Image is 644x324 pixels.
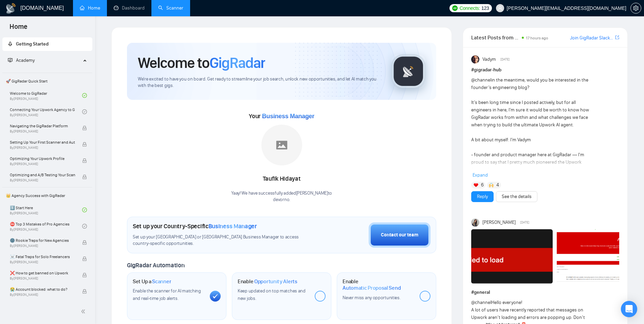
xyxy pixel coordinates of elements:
[520,219,529,226] span: [DATE]
[498,6,502,11] span: user
[10,104,82,119] a: Connecting Your Upwork Agency to GigRadarBy[PERSON_NAME]
[10,253,75,260] span: ☠️ Fatal Traps for Solo Freelancers
[477,193,488,200] a: Reply
[82,126,87,130] span: lock
[82,273,87,277] span: lock
[133,222,257,230] h1: Set up your Country-Specific
[5,3,16,14] img: logo
[10,172,75,178] span: Optimizing and A/B Testing Your Scanner for Better Results
[621,301,637,317] div: Open Intercom Messenger
[82,208,87,212] span: check-circle
[10,178,75,182] span: By [PERSON_NAME]
[82,93,87,98] span: check-circle
[391,54,425,88] img: gigradar-logo.png
[238,278,297,285] h1: Enable
[630,5,641,11] a: setting
[10,244,75,248] span: By [PERSON_NAME]
[10,155,75,162] span: Optimizing Your Upwork Profile
[471,76,590,271] div: in the meantime, would you be interested in the founder’s engineering blog? It’s been long time s...
[471,289,619,296] h1: # general
[209,54,265,72] span: GigRadar
[482,219,516,226] span: [PERSON_NAME]
[10,129,75,133] span: By [PERSON_NAME]
[471,218,479,227] img: Mariia Heshka
[471,55,479,64] img: Vadym
[133,234,311,247] span: Set up your [GEOGRAPHIC_DATA] or [GEOGRAPHIC_DATA] Business Manager to access country-specific op...
[471,229,553,284] img: F09H8D2MRBR-Screenshot%202025-09-29%20at%2014.54.13.png
[471,77,491,83] span: @channel
[82,256,87,261] span: lock
[10,293,75,297] span: By [PERSON_NAME]
[343,278,414,291] h1: Enable
[473,172,488,178] span: Expand
[460,4,480,12] span: Connects:
[133,278,171,285] h1: Set Up a
[630,3,641,14] button: setting
[231,190,332,203] div: Yaay! We have successfully added [PERSON_NAME] to
[10,123,75,129] span: Navigating the GigRadar Platform
[496,191,537,202] button: See the details
[138,76,381,89] span: We're excited to have you on board. Get ready to streamline your job search, unlock new opportuni...
[343,295,400,301] span: Never miss any opportunities.
[261,125,302,165] img: placeholder.png
[343,285,401,291] span: Automatic Proposal Send
[231,173,332,185] div: Taufik Hidayat
[238,288,306,301] span: Keep updated on top matches and new jobs.
[3,74,92,88] span: 🚀 GigRadar Quick Start
[10,237,75,244] span: 🌚 Rookie Traps for New Agencies
[82,158,87,163] span: lock
[16,41,49,47] span: Getting Started
[10,139,75,146] span: Setting Up Your First Scanner and Auto-Bidder
[489,183,494,187] img: 🙌
[557,229,638,284] img: F09HL8K86MB-image%20(1).png
[8,57,35,63] span: Academy
[452,5,458,11] img: upwork-logo.png
[496,182,499,188] span: 4
[3,189,92,202] span: 👑 Agency Success with GigRadar
[474,183,478,187] img: ❤️
[10,286,75,293] span: 😭 Account blocked: what to do?
[80,5,100,11] a: homeHome
[8,58,13,62] span: fund-projection-screen
[82,175,87,179] span: lock
[82,240,87,245] span: lock
[10,146,75,150] span: By [PERSON_NAME]
[133,288,201,301] span: Enable the scanner for AI matching and real-time job alerts.
[482,56,496,63] span: Vadym
[82,289,87,294] span: lock
[10,219,82,234] a: ⛔ Top 3 Mistakes of Pro AgenciesBy[PERSON_NAME]
[481,4,489,12] span: 123
[127,262,184,269] span: GigRadar Automation
[10,162,75,166] span: By [PERSON_NAME]
[10,88,82,103] a: Welcome to GigRadarBy[PERSON_NAME]
[10,276,75,281] span: By [PERSON_NAME]
[502,193,532,200] a: See the details
[81,308,88,315] span: double-left
[10,260,75,264] span: By [PERSON_NAME]
[82,109,87,114] span: check-circle
[262,113,314,120] span: Business Manager
[526,36,548,40] span: 17 hours ago
[4,22,33,36] span: Home
[381,231,418,239] div: Contact our team
[471,33,519,42] span: Latest Posts from the GigRadar Community
[369,222,430,248] button: Contact our team
[254,278,297,285] span: Opportunity Alerts
[249,112,314,120] span: Your
[138,54,265,72] h1: Welcome to
[481,182,484,188] span: 6
[615,34,619,41] a: export
[158,5,183,11] a: searchScanner
[231,197,332,203] p: devorno .
[471,66,619,74] h1: # gigradar-hub
[208,222,257,230] span: Business Manager
[471,191,494,202] button: Reply
[2,37,92,51] li: Getting Started
[114,5,145,11] a: dashboardDashboard
[471,300,491,305] span: @channel
[16,57,35,63] span: Academy
[631,5,641,11] span: setting
[10,202,82,217] a: 1️⃣ Start HereBy[PERSON_NAME]
[570,34,614,42] a: Join GigRadar Slack Community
